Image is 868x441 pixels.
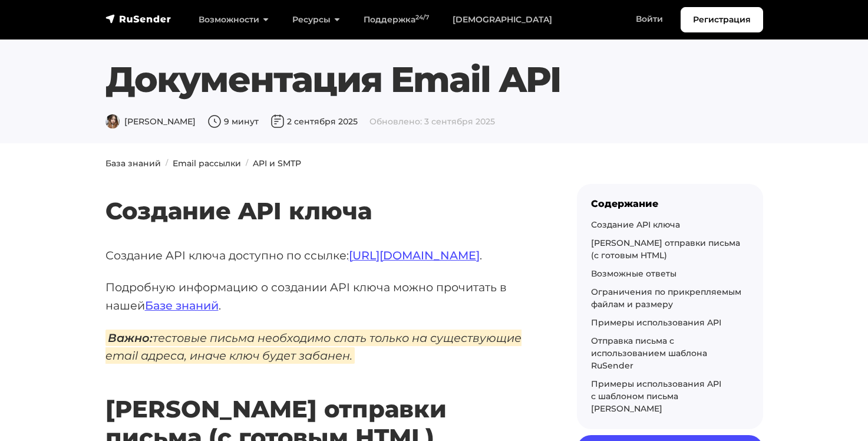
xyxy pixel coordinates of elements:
a: [URL][DOMAIN_NAME] [349,248,480,262]
strong: Важно: [108,331,153,345]
img: Дата публикации [270,114,285,129]
span: 9 минут [207,116,259,127]
a: API и SMTP [253,158,301,169]
p: Создание API ключа доступно по ссылке: . [105,246,539,265]
a: Отправка письма с использованием шаблона RuSender [591,335,707,371]
img: Время чтения [207,114,222,129]
a: Войти [624,7,675,31]
h2: Создание API ключа [105,162,539,225]
a: [PERSON_NAME] отправки письма (с готовым HTML) [591,238,740,261]
img: RuSender [105,13,171,25]
a: Ресурсы [280,8,352,32]
h1: Документация Email API [105,58,763,101]
a: База знаний [105,158,161,169]
a: Возможные ответы [591,268,676,279]
div: Содержание [591,198,749,209]
a: Базе знаний [145,298,219,312]
span: [PERSON_NAME] [105,116,196,127]
a: Регистрация [681,7,763,32]
a: Создание API ключа [591,219,680,230]
a: Поддержка24/7 [352,8,441,32]
em: тестовые письма необходимо слать только на существующие email адреса, иначе ключ будет забанен. [105,330,522,364]
a: Примеры использования API [591,317,721,328]
nav: breadcrumb [98,157,770,170]
a: Примеры использования API с шаблоном письма [PERSON_NAME] [591,379,721,414]
span: 2 сентября 2025 [270,116,358,127]
span: Обновлено: 3 сентября 2025 [369,116,495,127]
p: Подробную информацию о создании API ключа можно прочитать в нашей . [105,278,539,314]
a: Ограничения по прикрепляемым файлам и размеру [591,287,741,310]
a: Возможности [187,8,280,32]
sup: 24/7 [415,14,429,21]
a: [DEMOGRAPHIC_DATA] [441,8,564,32]
a: Email рассылки [173,158,241,169]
